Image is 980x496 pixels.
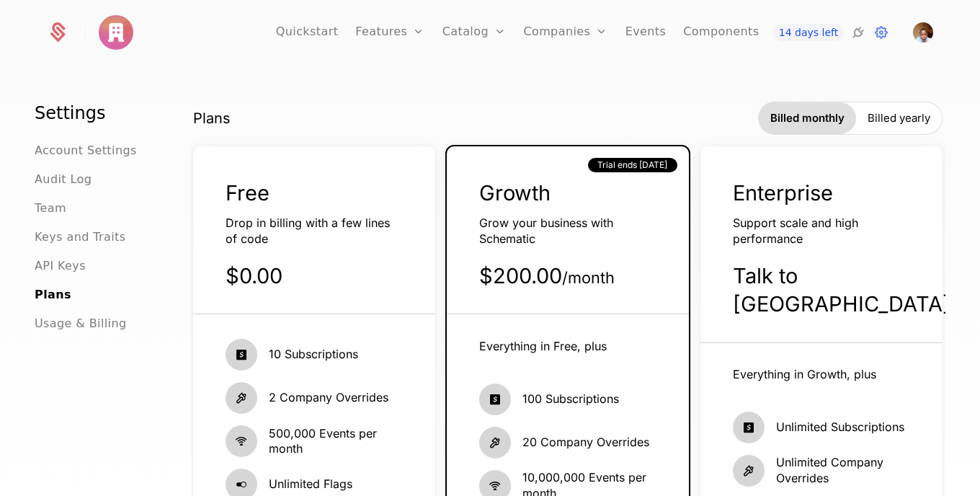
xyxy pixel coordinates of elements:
span: Billed monthly [770,111,845,125]
a: Account Settings [35,142,137,159]
i: hammer [226,382,257,414]
span: Everything in Free, plus [479,339,607,353]
i: cashapp [733,412,765,443]
a: Team [35,200,66,217]
a: Keys and Traits [35,229,125,246]
a: 14 days left [773,24,844,41]
a: Settings [873,24,890,41]
img: Omofade Oluwaloju [913,22,933,43]
button: Open user button [913,22,933,43]
i: cashapp [226,339,257,371]
img: Solo [99,15,133,50]
span: Growth [479,180,551,205]
span: 10 Subscriptions [269,347,358,363]
i: hammer [733,455,765,487]
span: Unlimited Subscriptions [776,420,904,435]
sub: / month [562,268,615,287]
a: Integrations [850,24,867,41]
span: Plans [193,109,231,128]
a: Usage & Billing [35,315,127,332]
span: $200.00 [479,263,615,288]
span: Drop in billing with a few lines of code [226,216,390,246]
span: Talk to [GEOGRAPHIC_DATA] [733,263,950,316]
span: Unlimited Flags [269,477,352,492]
span: Support scale and high performance [733,216,858,246]
i: hammer [479,427,511,459]
span: Trial ends [DATE] [597,159,667,171]
span: 100 Subscriptions [522,391,619,407]
a: API Keys [35,257,86,275]
span: Everything in Growth, plus [733,367,876,381]
i: cashapp [479,384,511,415]
span: 500,000 Events per month [269,426,403,457]
span: Billed yearly [868,111,930,125]
span: $0.00 [226,263,282,288]
span: Unlimited Company Overrides [776,455,910,486]
span: 20 Company Overrides [522,435,649,451]
a: Audit Log [35,171,92,188]
span: Grow your business with Schematic [479,216,613,246]
i: signal [226,425,257,457]
span: Enterprise [733,180,833,205]
nav: Main [35,102,156,332]
h1: Settings [35,102,156,125]
span: 2 Company Overrides [269,390,388,406]
a: Plans [35,286,71,304]
span: Free [226,180,269,205]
